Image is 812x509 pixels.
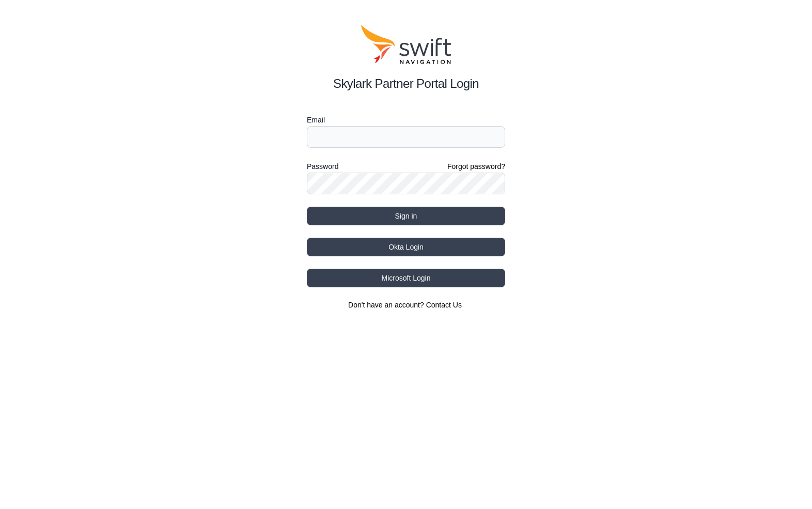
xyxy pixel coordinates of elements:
h2: Skylark Partner Portal Login [307,74,505,93]
a: Forgot password? [447,161,505,172]
button: Sign in [307,207,505,225]
a: Contact Us [426,301,462,309]
button: Microsoft Login [307,269,505,287]
section: Don't have an account? [307,300,505,310]
label: Password [307,160,338,173]
button: Okta Login [307,238,505,256]
label: Email [307,114,505,126]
